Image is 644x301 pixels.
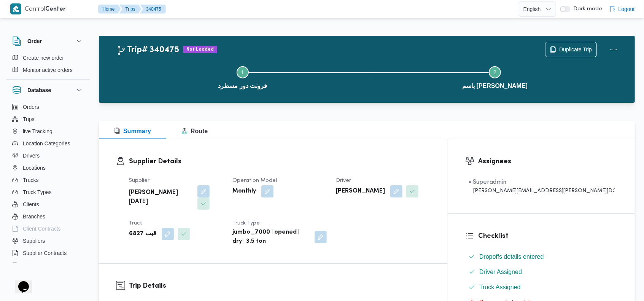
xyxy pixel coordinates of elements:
button: Supplier Contracts [9,247,87,259]
h3: Supplier Details [129,156,431,167]
h3: Assignees [478,156,618,167]
button: Dropoffs details entered [466,251,618,263]
button: Order [12,37,84,46]
h3: Order [27,37,42,46]
span: Driver Assigned [479,269,522,275]
span: Trips [23,115,35,124]
h3: Checklist [478,231,618,241]
button: Truck Assigned [466,281,618,293]
span: Truck Types [23,188,51,197]
b: [PERSON_NAME][DATE] [129,188,192,207]
span: Dark mode [571,6,603,12]
button: Drivers [9,150,87,162]
span: Drivers [23,151,40,160]
span: باسم [PERSON_NAME] [462,81,528,91]
span: Truck [129,221,142,226]
button: Trips [9,113,87,125]
button: Logout [606,2,638,17]
span: 2 [493,69,496,75]
button: Branches [9,210,87,223]
button: 340475 [140,5,166,14]
button: Driver Assigned [466,266,618,278]
button: live Tracking [9,125,87,137]
span: Dropoffs details entered [479,253,544,260]
iframe: chat widget [8,271,32,293]
button: Client Contracts [9,223,87,235]
div: Database [6,101,90,266]
b: Center [46,6,66,12]
span: Client Contracts [23,224,61,233]
span: Monitor active orders [23,65,73,75]
span: Supplier [129,178,149,183]
h3: Database [27,86,51,95]
span: Create new order [23,53,64,62]
button: باسم [PERSON_NAME] [369,57,622,97]
span: Summary [114,128,151,134]
div: Order [6,52,90,79]
h2: Trip# 340475 [116,45,179,55]
span: Supplier Contracts [23,248,67,258]
b: Monthly [232,187,256,196]
span: Location Categories [23,139,70,148]
b: jumbo_7000 | opened | dry | 3.5 ton [232,228,309,246]
button: Monitor active orders [9,64,87,76]
span: فرونت دور مسطرد [218,81,267,91]
span: Trucks [23,175,38,185]
span: Driver [336,178,351,183]
b: Not Loaded [186,47,214,52]
span: Truck Assigned [479,284,521,290]
button: Clients [9,198,87,210]
span: Suppliers [23,236,45,245]
button: Orders [9,101,87,113]
button: Database [12,86,84,95]
span: live Tracking [23,127,52,136]
button: Trips [119,5,142,14]
span: Branches [23,212,45,221]
button: Trucks [9,174,87,186]
span: Clients [23,200,39,209]
span: 1 [241,69,244,75]
b: [PERSON_NAME] [336,187,385,196]
h3: Trip Details [129,281,431,291]
img: X8yXhbKr1z7QwAAAABJRU5ErkJggg== [10,3,21,14]
button: Locations [9,162,87,174]
span: Driver Assigned [479,268,522,277]
span: Locations [23,163,46,172]
button: Devices [9,259,87,271]
button: Duplicate Trip [545,42,597,57]
span: Truck Type [232,221,260,226]
span: Not Loaded [183,46,217,53]
span: Logout [619,5,635,14]
span: Route [181,128,208,134]
button: فرونت دور مسطرد [116,57,369,97]
button: Create new order [9,52,87,64]
div: [PERSON_NAME][EMAIL_ADDRESS][PERSON_NAME][DOMAIN_NAME] [469,187,615,195]
span: Duplicate Trip [559,45,592,54]
b: قيب 6827 [129,229,156,239]
button: Suppliers [9,235,87,247]
button: Home [98,5,121,14]
span: Orders [23,102,39,111]
span: Truck Assigned [479,283,521,292]
span: • Superadmin mohamed.nabil@illa.com.eg [469,178,615,195]
button: Actions [606,42,621,57]
span: Devices [23,261,42,270]
div: • Superadmin [469,178,615,187]
span: Dropoffs details entered [479,252,544,261]
button: Location Categories [9,137,87,150]
button: Truck Types [9,186,87,198]
span: Operation Model [232,178,277,183]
